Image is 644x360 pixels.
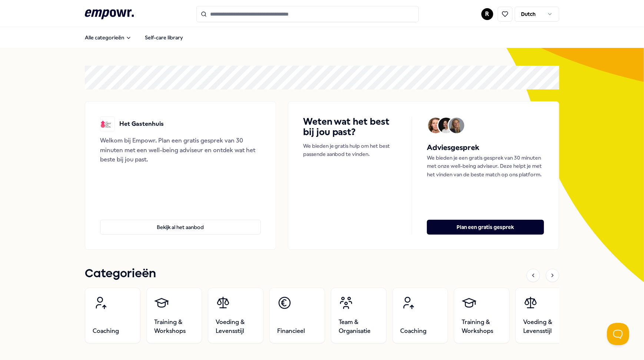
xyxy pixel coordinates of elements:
span: Coaching [93,327,119,336]
p: We bieden je gratis hulp om het best passende aanbod te vinden. [303,142,397,158]
img: Het Gastenhuis [100,117,115,131]
a: Coaching [392,288,448,343]
span: Coaching [400,327,426,336]
a: Voeding & Levensstijl [208,288,263,343]
iframe: Help Scout Beacon - Open [607,323,629,345]
button: Plan een gratis gesprek [427,220,544,235]
a: Self-care library [139,30,189,45]
button: R [481,8,493,20]
button: Bekijk al het aanbod [100,220,261,235]
h1: Categorieën [85,265,156,283]
span: Voeding & Levensstijl [216,318,256,336]
span: Voeding & Levensstijl [523,318,563,336]
a: Training & Workshops [454,288,509,343]
nav: Main [79,30,189,45]
div: Welkom bij Empowr. Plan een gratis gesprek van 30 minuten met een well-being adviseur en ontdek w... [100,136,261,164]
span: Team & Organisatie [339,318,379,336]
img: Avatar [449,118,464,133]
p: Het Gastenhuis [119,119,164,129]
a: Training & Workshops [146,288,202,343]
a: Team & Organisatie [331,288,386,343]
a: Financieel [269,288,325,343]
h4: Weten wat het best bij jou past? [303,117,397,137]
span: Training & Workshops [154,318,194,336]
img: Avatar [438,118,454,133]
p: We bieden je een gratis gesprek van 30 minuten met onze well-being adviseur. Deze helpt je met he... [427,154,544,179]
img: Avatar [428,118,444,133]
span: Financieel [277,327,305,336]
h5: Adviesgesprek [427,142,544,154]
input: Search for products, categories or subcategories [196,6,419,22]
a: Voeding & Levensstijl [515,288,571,343]
span: Training & Workshops [462,318,502,336]
button: Alle categorieën [79,30,137,45]
a: Bekijk al het aanbod [100,208,261,235]
a: Coaching [85,288,140,343]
